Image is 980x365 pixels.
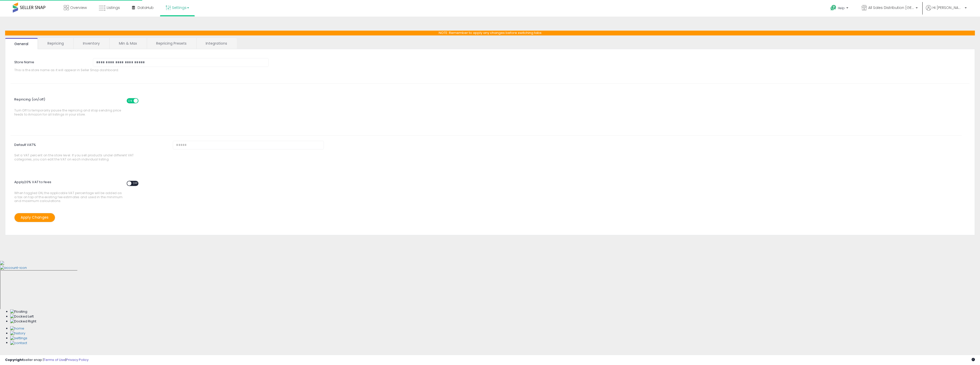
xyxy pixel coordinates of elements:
[10,58,89,65] label: Store Name
[110,38,146,49] a: Min & Max
[830,5,837,11] i: Get Help
[14,213,55,222] button: Apply Changes
[14,177,143,191] span: Apply 20 % VAT to fees
[10,141,169,164] label: Default VAT%
[70,5,87,10] span: Overview
[14,94,143,108] span: Repricing (on/off)
[38,38,73,49] a: Repricing
[10,319,36,324] img: Docked Right
[933,5,963,10] span: Hi [PERSON_NAME]
[5,38,38,49] a: General
[10,326,24,331] img: Home
[138,99,146,103] span: OFF
[74,38,109,49] a: Inventory
[10,331,25,336] img: History
[197,38,236,49] a: Integrations
[127,99,133,103] span: ON
[5,31,975,35] p: NOTE: Remember to apply any changes before switching tabs
[10,314,34,319] img: Docked Left
[826,1,853,17] a: Help
[838,6,845,10] span: Help
[14,96,124,116] span: Turn Off to temporarily pause the repricing and stop sending price feeds to Amazon for all listin...
[10,341,27,346] img: Contact
[10,309,27,314] img: Floating
[107,5,120,10] span: Listings
[926,5,967,17] a: Hi [PERSON_NAME]
[138,5,154,10] span: DataHub
[14,68,275,72] span: This is the store name as it will appear in Seller Snap dashboard.
[14,178,124,203] span: When toggled ON, the applicable VAT percentage will be added as a tax on top of the existing fee ...
[147,38,196,49] a: Repricing Presets
[131,181,140,186] span: OFF
[10,336,27,341] img: Settings
[868,5,914,10] span: All Sales Distribution [GEOGRAPHIC_DATA]
[14,153,143,161] span: Set a VAT percent on the store level. If you sell products under different VAT categories, you ca...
